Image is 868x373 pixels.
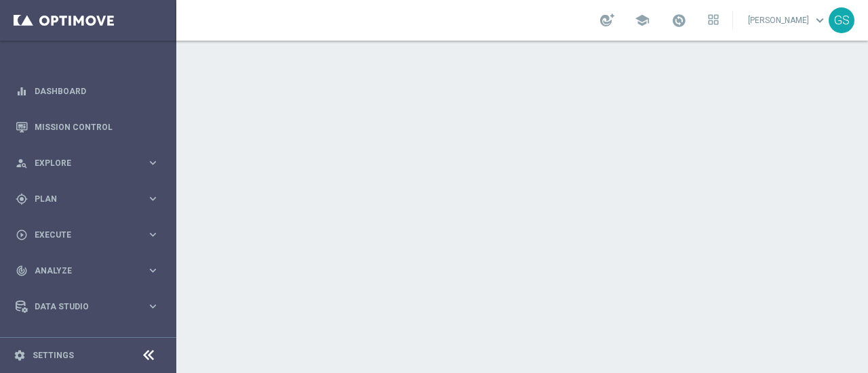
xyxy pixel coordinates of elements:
div: Mission Control [16,109,159,145]
span: keyboard_arrow_down [812,13,827,28]
div: GS [829,7,854,33]
span: Explore [35,159,146,167]
div: Dashboard [16,73,159,109]
button: track_changes Analyze keyboard_arrow_right [15,265,160,276]
span: Data Studio [35,303,146,311]
i: settings [14,349,26,361]
button: person_search Explore keyboard_arrow_right [15,158,160,169]
div: Execute [16,229,146,241]
i: keyboard_arrow_right [146,300,159,313]
button: gps_fixed Plan keyboard_arrow_right [15,194,160,204]
div: Plan [16,193,146,205]
i: person_search [16,157,28,169]
span: Analyze [35,267,146,275]
button: equalizer Dashboard [15,86,160,97]
a: Settings [33,351,74,359]
a: Dashboard [35,73,159,109]
i: play_circle_outline [16,229,28,241]
div: Data Studio [16,301,146,313]
a: [PERSON_NAME]keyboard_arrow_down [747,10,829,30]
i: keyboard_arrow_right [146,264,159,277]
i: keyboard_arrow_right [146,156,159,169]
div: Explore [16,157,146,169]
button: Mission Control [15,122,160,133]
button: play_circle_outline Execute keyboard_arrow_right [15,229,160,240]
i: lightbulb [16,336,28,349]
i: equalizer [16,85,28,97]
span: school [635,13,650,28]
div: Optibot [16,324,159,360]
a: Optibot [35,324,142,360]
span: Execute [35,231,146,239]
button: Data Studio keyboard_arrow_right [15,301,160,312]
span: Plan [35,195,146,203]
i: track_changes [16,265,28,277]
i: gps_fixed [16,193,28,205]
a: Mission Control [35,109,159,145]
div: Analyze [16,265,146,277]
i: keyboard_arrow_right [146,228,159,241]
i: keyboard_arrow_right [146,192,159,205]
